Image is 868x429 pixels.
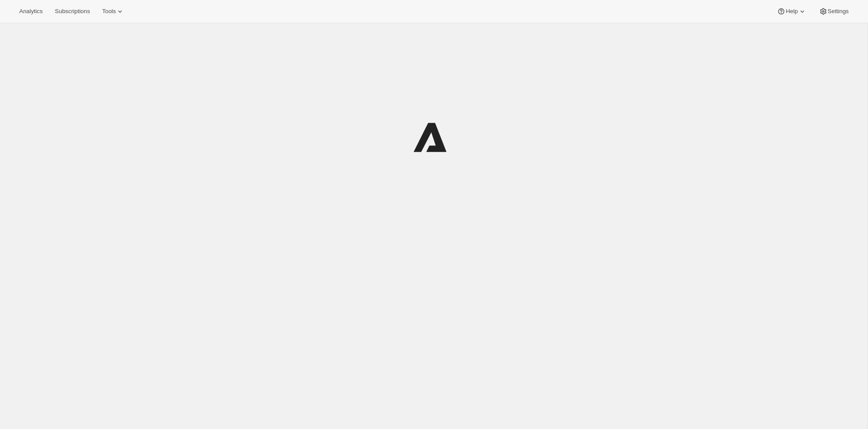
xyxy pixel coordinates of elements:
span: Analytics [19,8,43,15]
span: Help [786,8,797,15]
button: Tools [97,5,130,18]
span: Tools [102,8,116,15]
span: Subscriptions [55,8,90,15]
button: Analytics [14,5,48,18]
button: Settings [814,5,854,18]
button: Help [772,5,811,18]
span: Settings [828,8,849,15]
button: Subscriptions [50,5,95,18]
